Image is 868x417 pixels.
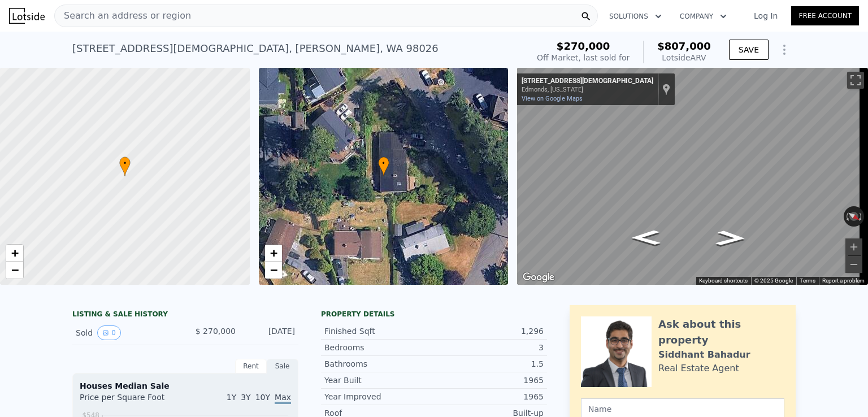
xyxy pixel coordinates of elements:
path: Go Southeast, 236th St SW [620,227,672,249]
span: Max [275,393,291,404]
img: Lotside [9,8,45,24]
button: Keyboard shortcuts [699,277,748,285]
a: Zoom out [265,262,282,279]
a: Show location on map [662,83,670,95]
a: Terms (opens in new tab) [800,277,815,284]
path: Go Northwest, 236th St SW [703,227,758,250]
div: 1.5 [434,358,544,370]
div: Property details [321,310,547,319]
a: Zoom in [6,245,23,262]
div: • [378,157,389,176]
button: SAVE [729,40,769,60]
div: [STREET_ADDRESS][DEMOGRAPHIC_DATA] [522,77,653,86]
span: 1Y [227,393,236,402]
div: Real Estate Agent [658,362,739,375]
div: Map [517,68,868,285]
div: Year Built [324,375,434,386]
span: $807,000 [657,40,711,52]
span: • [119,158,131,168]
button: Reset the view [843,207,865,225]
div: 1965 [434,375,544,386]
a: Zoom in [265,245,282,262]
div: [STREET_ADDRESS][DEMOGRAPHIC_DATA] , [PERSON_NAME] , WA 98026 [72,41,439,57]
span: $270,000 [557,40,610,52]
div: Siddhant Bahadur [658,348,750,362]
div: Bedrooms [324,342,434,353]
div: Price per Square Foot [80,392,185,410]
button: Solutions [600,6,671,27]
button: Company [671,6,736,27]
div: [DATE] [245,325,295,340]
div: Edmonds, [US_STATE] [522,86,653,93]
span: © 2025 Google [754,277,793,284]
span: 3Y [241,393,250,402]
button: Show Options [773,38,796,61]
button: View historical data [97,325,121,340]
span: Search an address or region [55,9,191,23]
a: Free Account [791,6,859,25]
img: Google [520,270,557,285]
button: Rotate counterclockwise [844,206,850,227]
a: Log In [740,10,791,21]
a: Open this area in Google Maps (opens a new window) [520,270,557,285]
a: View on Google Maps [522,95,583,102]
button: Toggle fullscreen view [847,72,864,89]
div: Year Improved [324,391,434,402]
button: Zoom out [845,256,862,273]
div: Sold [76,325,176,340]
div: Houses Median Sale [80,380,291,392]
div: LISTING & SALE HISTORY [72,310,298,321]
span: $ 270,000 [196,327,236,336]
div: Lotside ARV [657,52,711,63]
a: Zoom out [6,262,23,279]
a: Report a problem [822,277,865,284]
div: Finished Sqft [324,325,434,337]
div: Off Market, last sold for [537,52,630,63]
div: Street View [517,68,868,285]
div: 1965 [434,391,544,402]
div: Rent [235,359,267,373]
button: Zoom in [845,238,862,255]
span: • [378,158,389,168]
div: Bathrooms [324,358,434,370]
span: − [11,263,19,277]
span: + [11,246,19,260]
div: 1,296 [434,325,544,337]
div: 3 [434,342,544,353]
span: + [270,246,277,260]
div: • [119,157,131,176]
span: − [270,263,277,277]
div: Sale [267,359,298,373]
div: Ask about this property [658,316,784,348]
span: 10Y [255,393,270,402]
button: Rotate clockwise [858,206,865,227]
